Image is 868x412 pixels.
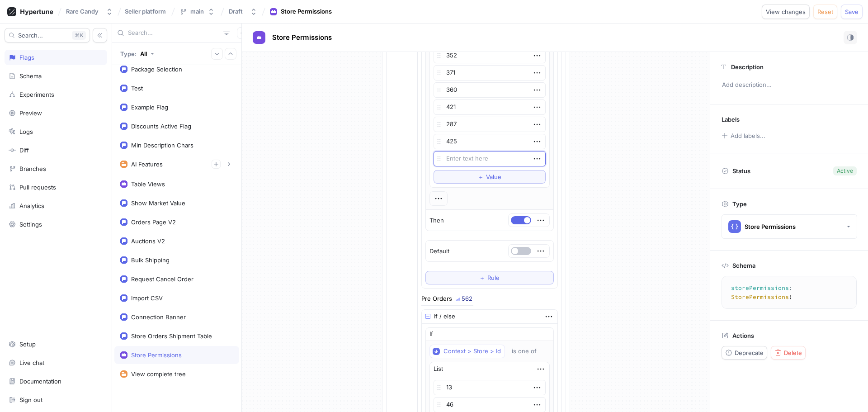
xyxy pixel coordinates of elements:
span: Deprecate [735,350,764,355]
button: Delete [771,346,806,360]
div: Connection Banner [131,313,186,321]
div: Store Permissions [281,7,332,16]
div: List [434,365,443,374]
span: Reset [817,9,833,14]
div: Rare Candy [66,8,99,15]
div: Logs [19,128,33,135]
div: Analytics [19,202,44,209]
a: Documentation [5,374,107,389]
div: Preview [19,109,42,117]
button: Rare Candy [62,4,117,19]
span: Delete [784,350,802,355]
div: Store Permissions [745,223,796,231]
p: Type [732,200,747,208]
textarea: 287 [434,117,546,132]
div: Diff [19,147,29,154]
textarea: 360 [434,82,546,98]
p: Schema [732,262,755,269]
div: Sign out [19,396,42,403]
div: Active [837,167,853,175]
div: Store Orders Shipment Table [131,332,212,340]
p: Labels [722,116,740,123]
div: Context > Store > Id [443,347,501,355]
div: Live chat [19,359,44,366]
textarea: 13 [434,380,546,395]
textarea: 371 [434,65,546,81]
button: is one of [508,345,550,358]
div: View complete tree [131,370,186,378]
div: Bulk Shipping [131,256,170,264]
div: Schema [19,72,42,80]
textarea: 352 [434,48,546,63]
div: AI Features [131,161,163,168]
button: Context > Store > Id [429,345,505,358]
input: Search... [128,28,220,38]
div: Table Views [131,180,165,188]
div: is one of [512,347,537,355]
div: If / else [434,312,455,321]
p: If [429,330,433,339]
div: Package Selection [131,66,182,73]
button: main [176,4,218,19]
span: Store Permissions [272,34,332,41]
button: Reset [813,5,837,19]
div: Orders Page V2 [131,218,176,226]
div: Show Market Value [131,199,185,207]
div: Pre Orders [421,296,452,302]
button: Draft [225,4,261,19]
div: Flags [19,54,34,61]
button: ＋Value [434,170,546,184]
span: Value [486,174,501,180]
div: All [140,50,147,57]
p: Add description... [718,77,860,93]
div: Min Description Chars [131,142,193,149]
span: Rule [487,275,500,280]
div: K [72,31,86,40]
p: Type: [120,50,137,57]
p: Description [731,63,764,71]
div: main [190,8,204,15]
div: Settings [19,221,42,228]
button: ＋Rule [425,271,554,284]
p: Actions [732,332,754,339]
div: Test [131,85,143,92]
div: 562 [462,296,472,302]
div: Draft [229,8,243,15]
textarea: storePermissions: StorePermissions! [726,280,860,305]
div: Branches [19,165,46,172]
button: Save [841,5,863,19]
div: Store Permissions [131,351,182,359]
span: View changes [766,9,806,14]
button: Search...K [5,28,90,43]
span: Search... [18,33,43,38]
button: Type: All [117,46,157,62]
div: Pull requests [19,184,56,191]
div: Setup [19,341,36,348]
div: Import CSV [131,294,163,302]
p: Status [732,165,750,177]
div: Example Flag [131,104,168,111]
div: Auctions V2 [131,237,165,245]
span: Seller platform [125,8,166,14]
button: Collapse all [225,48,236,60]
span: Save [845,9,859,14]
span: ＋ [479,275,485,280]
button: View changes [762,5,810,19]
p: Then [429,216,444,225]
button: Store Permissions [722,214,857,239]
span: ＋ [478,174,484,180]
div: Documentation [19,378,61,385]
div: Experiments [19,91,54,98]
div: Discounts Active Flag [131,123,191,130]
textarea: 421 [434,99,546,115]
div: Request Cancel Order [131,275,193,283]
button: Add labels... [718,130,768,142]
textarea: 425 [434,134,546,149]
button: Expand all [211,48,223,60]
p: Default [429,247,449,256]
button: Deprecate [722,346,767,360]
